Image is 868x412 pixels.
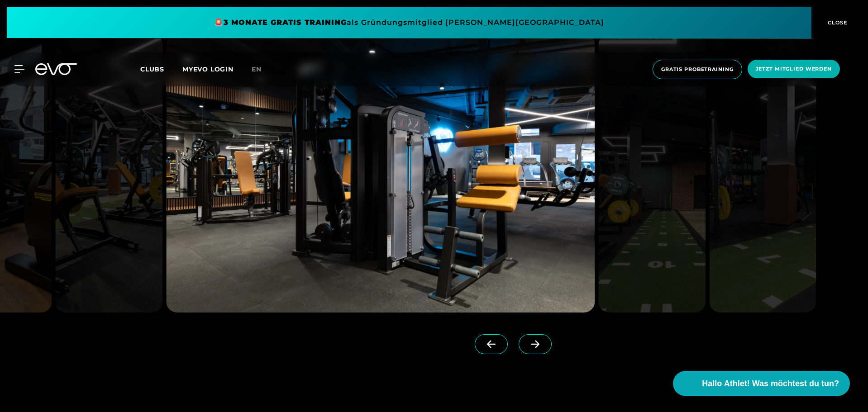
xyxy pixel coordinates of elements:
[166,34,595,313] img: evofitness
[252,64,272,75] a: en
[650,60,745,79] a: Gratis Probetraining
[140,65,164,73] span: Clubs
[811,7,861,38] button: CLOSE
[702,378,839,390] span: Hallo Athlet! Was möchtest du tun?
[252,65,262,73] span: en
[182,65,234,73] a: MYEVO LOGIN
[55,34,162,313] img: evofitness
[709,34,816,313] img: evofitness
[756,65,832,73] span: Jetzt Mitglied werden
[745,60,843,79] a: Jetzt Mitglied werden
[598,34,706,313] img: evofitness
[140,65,182,73] a: Clubs
[825,19,848,27] span: CLOSE
[661,66,734,73] span: Gratis Probetraining
[673,371,850,396] button: Hallo Athlet! Was möchtest du tun?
